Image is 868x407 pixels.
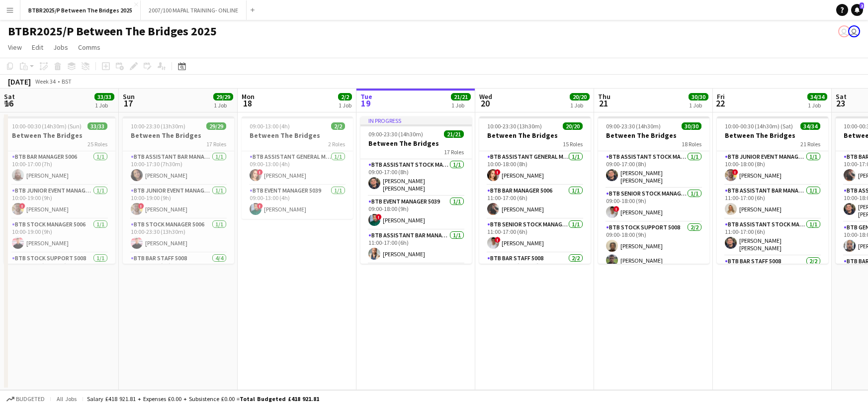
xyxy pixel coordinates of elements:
[598,188,709,222] app-card-role: BTB Senior Stock Manager 50061/109:00-18:00 (9h)![PERSON_NAME]
[213,93,233,101] span: 29/29
[682,140,701,148] span: 18 Roles
[725,122,793,130] span: 10:00-00:30 (14h30m) (Sat)
[479,151,591,185] app-card-role: BTB Assistant General Manager 50061/110:00-18:00 (8h)![PERSON_NAME]
[563,140,583,148] span: 15 Roles
[717,92,725,101] span: Fri
[123,131,234,140] h3: Between The Bridges
[715,98,725,109] span: 22
[242,151,353,185] app-card-role: BTB Assistant General Manager 50061/109:00-13:00 (4h)![PERSON_NAME]
[19,203,25,209] span: !
[598,131,709,140] h3: Between The Bridges
[570,102,589,109] div: 1 Job
[257,169,263,175] span: !
[8,24,217,39] h1: BTBR2025/P Between The Bridges 2025
[479,253,591,301] app-card-role: BTB Bar Staff 50082/211:00-17:30 (6h30m)
[5,394,46,405] button: Budgeted
[451,102,470,109] div: 1 Job
[206,140,226,148] span: 17 Roles
[717,219,828,256] app-card-role: BTB Assistant Stock Manager 50061/111:00-17:00 (6h)[PERSON_NAME] [PERSON_NAME]
[808,102,827,109] div: 1 Job
[368,130,423,138] span: 09:00-23:30 (14h30m)
[732,169,738,175] span: !
[74,41,104,54] a: Comms
[78,43,100,52] span: Comms
[141,0,247,20] button: 2007/100 MAPAL TRAINING- ONLINE
[33,78,58,85] span: Week 34
[123,151,234,185] app-card-role: BTB Assistant Bar Manager 50061/110:00-17:30 (7h30m)[PERSON_NAME]
[12,122,82,130] span: 10:00-00:30 (14h30m) (Sun)
[360,196,472,230] app-card-role: BTB Event Manager 50391/109:00-18:00 (9h)![PERSON_NAME]
[479,185,591,219] app-card-role: BTB Bar Manager 50061/111:00-17:00 (6h)[PERSON_NAME]
[4,185,115,219] app-card-role: BTB Junior Event Manager 50391/110:00-19:00 (9h)![PERSON_NAME]
[570,93,590,101] span: 20/20
[242,116,353,219] app-job-card: 09:00-13:00 (4h)2/2Between The Bridges2 RolesBTB Assistant General Manager 50061/109:00-13:00 (4h...
[242,92,255,101] span: Mon
[360,230,472,264] app-card-role: BTB Assistant Bar Manager 50061/111:00-17:00 (6h)[PERSON_NAME]
[131,122,185,130] span: 10:00-23:30 (13h30m)
[32,43,43,52] span: Edit
[123,116,234,264] app-job-card: 10:00-23:30 (13h30m)29/29Between The Bridges17 RolesBTB Assistant Bar Manager 50061/110:00-17:30 ...
[376,214,382,220] span: !
[242,131,353,140] h3: Between The Bridges
[331,122,345,130] span: 2/2
[4,116,115,264] app-job-card: 10:00-00:30 (14h30m) (Sun)33/33Between The Bridges25 RolesBTB Bar Manager 50061/110:00-17:00 (7h)...
[360,92,372,101] span: Tue
[214,102,233,109] div: 1 Job
[444,148,464,156] span: 17 Roles
[495,237,501,243] span: !
[360,116,472,264] app-job-card: In progress09:00-23:30 (14h30m)21/21Between The Bridges17 RolesBTB Assistant Stock Manager 50061/...
[479,116,591,264] app-job-card: 10:00-23:30 (13h30m)20/20Between The Bridges15 RolesBTB Assistant General Manager 50061/110:00-18...
[8,43,22,52] span: View
[613,206,619,212] span: !
[359,98,372,109] span: 19
[328,140,345,148] span: 2 Roles
[4,41,26,54] a: View
[598,222,709,270] app-card-role: BTB Stock support 50082/209:00-18:00 (9h)[PERSON_NAME][PERSON_NAME]
[8,77,31,87] div: [DATE]
[4,219,115,253] app-card-role: BTB Stock Manager 50061/110:00-19:00 (9h)[PERSON_NAME]
[121,98,135,109] span: 17
[49,41,72,54] a: Jobs
[838,25,850,37] app-user-avatar: Amy Cane
[87,122,107,130] span: 33/33
[94,93,114,101] span: 33/33
[257,203,263,209] span: !
[240,98,255,109] span: 18
[338,93,352,101] span: 2/2
[16,396,45,403] span: Budgeted
[240,395,319,403] span: Total Budgeted £418 921.81
[444,130,464,138] span: 21/21
[800,140,820,148] span: 21 Roles
[4,131,115,140] h3: Between The Bridges
[834,98,847,109] span: 23
[123,253,234,330] app-card-role: BTB Bar Staff 50084/410:30-17:30 (7h)
[479,131,591,140] h3: Between The Bridges
[95,102,114,109] div: 1 Job
[206,122,226,130] span: 29/29
[87,140,107,148] span: 25 Roles
[87,395,319,403] div: Salary £418 921.81 + Expenses £0.00 + Subsistence £0.00 =
[138,203,144,209] span: !
[2,98,15,109] span: 16
[682,122,701,130] span: 30/30
[4,151,115,185] app-card-role: BTB Bar Manager 50061/110:00-17:00 (7h)[PERSON_NAME]
[451,93,471,101] span: 21/21
[62,78,72,85] div: BST
[689,93,708,101] span: 30/30
[717,185,828,219] app-card-role: BTB Assistant Bar Manager 50061/111:00-17:00 (6h)[PERSON_NAME]
[563,122,583,130] span: 20/20
[800,122,820,130] span: 34/34
[4,92,15,101] span: Sat
[597,98,610,109] span: 21
[20,0,141,20] button: BTBR2025/P Between The Bridges 2025
[495,169,501,175] span: !
[689,102,708,109] div: 1 Job
[360,159,472,196] app-card-role: BTB Assistant Stock Manager 50061/109:00-17:00 (8h)[PERSON_NAME] [PERSON_NAME]
[123,185,234,219] app-card-role: BTB Junior Event Manager 50391/110:00-19:00 (9h)![PERSON_NAME]
[55,395,79,403] span: All jobs
[717,151,828,185] app-card-role: BTB Junior Event Manager 50391/110:00-18:00 (8h)![PERSON_NAME]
